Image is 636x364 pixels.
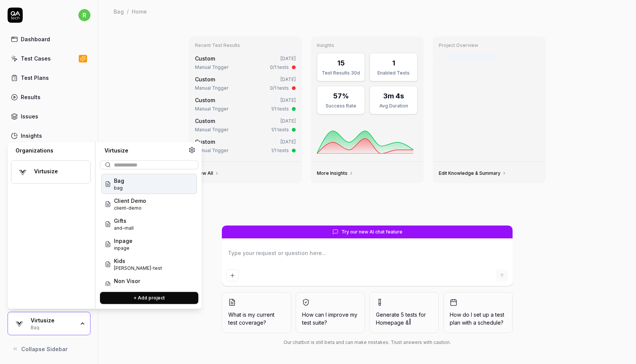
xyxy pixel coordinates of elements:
[222,339,513,346] div: Our chatbot is still beta and can make mistakes. Trust answers with caution.
[12,317,26,330] img: Virtusize Logo
[114,245,132,252] span: Project ID: SOys
[34,168,80,175] div: Virtusize
[21,35,50,43] div: Dashboard
[114,257,162,265] span: Kids
[271,106,289,112] div: 1/1 tests
[322,70,360,76] div: Test Results 30d
[271,147,289,154] div: 1/1 tests
[195,170,219,176] a: View All
[8,341,90,356] button: Collapse Sidebar
[448,53,499,61] div: Last crawled [DATE]
[8,32,90,47] a: Dashboard
[271,126,289,133] div: 1/1 tests
[127,8,129,15] div: /
[439,170,507,176] a: Edit Knowledge & Summary
[21,345,68,353] span: Collapse Sidebar
[226,269,238,282] button: Add attachment
[450,311,506,327] span: How do I set up a test plan with a schedule?
[114,265,162,272] span: Project ID: K9uo
[78,9,90,21] span: r
[376,311,432,327] span: Generate 5 tests for
[195,118,215,124] span: Custom
[270,85,289,92] div: 0/1 tests
[302,311,359,327] span: How can I improve my test suite?
[114,185,124,191] span: Project ID: 2fcy
[31,317,75,324] div: Virtusize
[21,74,49,82] div: Test Plans
[193,115,297,135] a: Custom[DATE]Manual Trigger1/1 tests
[228,311,285,327] span: What is my current test coverage?
[100,173,198,286] div: Suggestions
[281,97,296,103] time: [DATE]
[8,312,90,335] button: Virtusize LogoVirtusizeBag
[195,55,215,62] span: Custom
[195,64,228,71] div: Manual Trigger
[383,91,404,101] div: 3m 4s
[195,138,215,145] span: Custom
[195,106,228,112] div: Manual Trigger
[333,91,349,101] div: 57%
[114,217,134,225] span: Gifts
[281,76,296,82] time: [DATE]
[193,95,297,114] a: Custom[DATE]Manual Trigger1/1 tests
[11,147,90,154] div: Organizations
[114,205,146,212] span: Project ID: Scra
[443,292,513,333] button: How do I set up a test plan with a schedule?
[8,128,90,143] a: Insights
[281,139,296,145] time: [DATE]
[439,42,539,48] h3: Project Overview
[195,126,228,133] div: Manual Trigger
[193,74,297,93] a: Custom[DATE]Manual Trigger0/1 tests
[21,54,51,62] div: Test Cases
[100,147,189,154] div: Virtusize
[8,51,90,66] a: Test Cases
[341,229,402,235] span: Try our new AI chat feature
[8,90,90,104] a: Results
[195,85,228,92] div: Manual Trigger
[21,93,41,101] div: Results
[193,136,297,156] a: Custom[DATE]Manual Trigger1/1 tests
[195,76,215,82] span: Custom
[114,197,146,205] span: Client Demo
[114,277,140,285] span: Non Visor
[317,42,418,48] h3: Insights
[270,64,289,71] div: 0/1 tests
[8,109,90,124] a: Issues
[11,160,90,184] button: Virtusize LogoVirtusize
[195,97,215,103] span: Custom
[31,324,75,330] div: Bag
[189,147,195,156] a: Organization settings
[132,8,147,15] div: Home
[195,42,296,48] h3: Recent Test Results
[317,170,354,176] a: More Insights
[374,103,413,109] div: Avg Duration
[8,70,90,85] a: Test Plans
[281,118,296,124] time: [DATE]
[281,56,296,61] time: [DATE]
[16,165,30,179] img: Virtusize Logo
[193,53,297,72] a: Custom[DATE]Manual Trigger0/1 tests
[195,147,228,154] div: Manual Trigger
[21,132,42,140] div: Insights
[114,285,140,292] span: Project ID: 5R5J
[114,225,134,232] span: Project ID: oAST
[114,177,124,185] span: Bag
[100,292,198,304] button: + Add project
[21,112,38,120] div: Issues
[114,237,132,245] span: Inpage
[376,319,409,326] span: Homepage &
[392,58,395,68] div: 1
[296,292,365,333] button: How can I improve my test suite?
[222,292,291,333] button: What is my current test coverage?
[114,8,124,15] div: Bag
[369,292,439,333] button: Generate 5 tests forHomepage &
[337,58,345,68] div: 15
[374,70,413,76] div: Enabled Tests
[322,103,360,109] div: Success Rate
[78,8,90,23] button: r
